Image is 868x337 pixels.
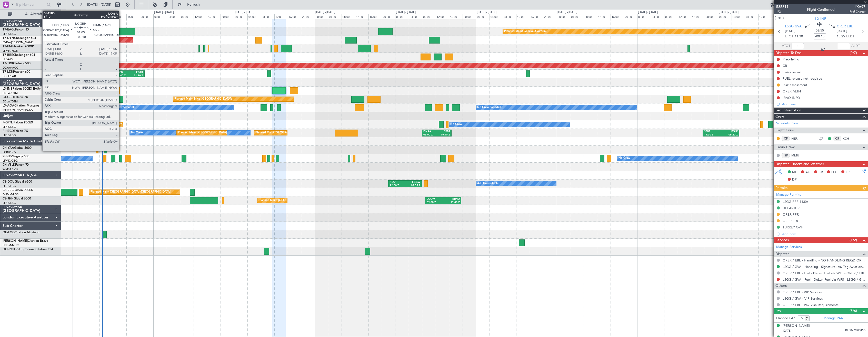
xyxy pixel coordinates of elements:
[719,10,739,15] div: [DATE] - [DATE]
[427,201,443,204] div: 09:00 Z
[73,10,93,15] div: [DATE] - [DATE]
[732,14,745,19] div: 04:00
[490,14,503,19] div: 04:00
[390,184,405,187] div: 22:00 Z
[382,14,395,19] div: 20:00
[791,136,803,141] a: NER
[405,184,420,187] div: 07:55 Z
[3,100,18,103] a: EDLW/DTM
[131,129,143,137] div: No Crew
[3,193,18,196] a: DNMM/LOS
[3,121,33,124] a: F-GPNJFalcon 900EX
[427,197,443,201] div: EGGW
[785,24,802,29] span: LSGG GVA
[3,87,13,90] span: LX-INB
[3,189,33,192] a: CS-RRCFalcon 900LX
[3,180,15,183] span: CS-DOU
[516,14,530,19] div: 12:00
[107,121,194,128] div: AOG Maint Hyères ([GEOGRAPHIC_DATA]-[GEOGRAPHIC_DATA])
[783,265,865,269] a: LSGG / GVA - Handling - Signature (ex. Tag Aviation) LSGG / GVA
[843,136,854,141] a: KCH
[597,14,610,19] div: 12:00
[315,14,328,19] div: 00:00
[846,170,850,175] span: FP
[783,258,865,262] a: ORER / EBL - Handling - NO HANDLING REQD ORER/EBL
[783,290,822,294] a: ORER / EBL - VIP Services
[3,133,16,137] a: LFPB/LBG
[234,14,247,19] div: 00:00
[3,37,14,40] span: T7-DYN
[837,29,847,34] span: [DATE]
[3,57,14,61] a: LTBA/ISL
[721,133,737,137] div: 06:20 Z
[718,14,731,19] div: 00:00
[845,328,865,333] span: RE0077692 (PP)
[775,144,795,150] span: Cabin Crew
[3,197,31,200] a: CS-JHHGlobal 6000
[178,129,259,137] div: Planned Maint [GEOGRAPHIC_DATA] ([GEOGRAPHIC_DATA])
[423,133,437,137] div: 08:00 Z
[850,9,865,14] span: Pref Charter
[437,133,450,137] div: 16:45 Z
[823,316,843,321] a: Manage PAX
[705,14,718,19] div: 20:00
[782,44,790,49] span: ATOT
[776,9,789,14] span: 1/2
[3,104,39,107] a: LX-AOACitation Mustang
[175,1,206,9] button: Refresh
[3,163,15,166] span: 9H-VSLK
[819,170,823,175] span: CR
[437,130,450,133] div: SBBR
[651,14,664,19] div: 04:00
[783,89,801,93] div: ORER ALTN
[837,34,845,39] span: 15:25
[503,14,516,19] div: 08:00
[3,159,17,163] a: LFMD/CEQ
[13,12,54,16] span: All Aircraft
[3,28,15,31] span: T7-EAGL
[175,95,232,103] div: Planned Maint Nice ([GEOGRAPHIC_DATA])
[783,329,791,333] span: [DATE]
[247,14,261,19] div: 04:00
[3,201,16,205] a: LFPB/LBG
[745,14,758,19] div: 08:00
[833,136,841,141] div: CS
[477,180,498,187] div: A/C Unavailable
[584,14,597,19] div: 08:00
[783,83,807,87] div: Risk assessment
[831,170,837,175] span: FFC
[3,125,16,129] a: LFPB/LBG
[850,4,865,9] span: LXA97
[816,28,824,33] span: 03:55
[3,197,14,200] span: CS-JHH
[396,10,416,15] div: [DATE] - [DATE]
[3,70,30,73] a: T7-LZZIPraetor 600
[792,177,797,182] span: DP
[59,14,72,19] div: 20:00
[782,153,790,158] div: ISP
[772,14,785,19] div: 16:00
[776,121,799,126] a: Schedule Crew
[624,14,637,19] div: 20:00
[3,231,39,234] a: OE-FOGCitation Mustang
[183,3,204,6] span: Refresh
[3,104,14,107] span: LX-AOA
[111,104,135,111] div: No Crew Sabadell
[3,146,32,150] a: 9H-YAAGlobal 5000
[846,34,854,39] span: ELDT
[342,14,355,19] div: 08:00
[785,34,793,39] span: ETOT
[3,54,13,57] span: T7-BRE
[783,323,810,329] div: [PERSON_NAME]
[783,70,802,74] div: Swiss permit
[395,14,408,19] div: 00:00
[3,150,16,154] a: FCBB/BZV
[153,14,167,19] div: 00:00
[637,14,651,19] div: 00:00
[3,54,35,57] a: T7-BREChallenger 604
[557,14,570,19] div: 00:00
[422,14,435,19] div: 08:00
[140,14,153,19] div: 20:00
[3,180,32,183] a: CS-DOUGlobal 6500
[116,74,130,78] div: 12:40 Z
